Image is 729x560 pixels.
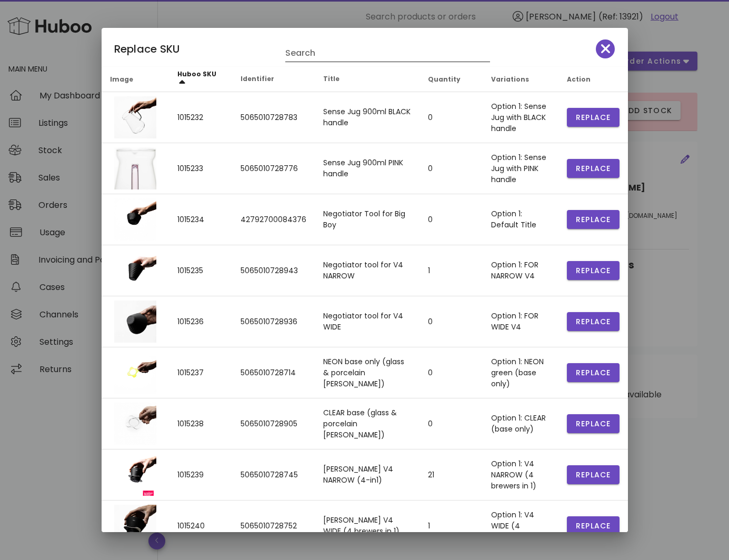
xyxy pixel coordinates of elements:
button: Replace [567,465,620,484]
span: Replace [575,214,611,225]
th: Quantity [420,67,483,92]
span: Identifier [241,74,274,83]
span: Image [110,75,133,84]
td: 0 [420,92,483,143]
button: Replace [567,363,620,382]
span: Action [567,75,591,84]
span: Replace [575,316,611,327]
td: 42792700084376 [232,194,315,245]
button: Replace [567,516,620,535]
td: 21 [420,449,483,501]
td: Option 1: V4 NARROW (4 brewers in 1) [483,449,558,501]
td: Negotiator Tool for Big Boy [315,194,420,245]
td: 1015236 [169,296,232,347]
td: Option 1: Sense Jug with BLACK handle [483,92,558,143]
button: Replace [567,108,620,127]
td: 1015235 [169,245,232,296]
td: 1 [420,245,483,296]
td: 1015232 [169,92,232,143]
td: Option 1: NEON green (base only) [483,347,558,398]
td: Sense Jug 900ml PINK handle [315,143,420,194]
th: Image [102,67,169,92]
td: 0 [420,398,483,449]
td: [PERSON_NAME] V4 WIDE (4 brewers in 1) [315,501,420,552]
td: Option 1: CLEAR (base only) [483,398,558,449]
td: 5065010728776 [232,143,315,194]
button: Replace [567,414,620,433]
td: Option 1: V4 WIDE (4 brewers in 1) [483,501,558,552]
span: Huboo SKU [177,69,216,78]
td: Option 1: Sense Jug with PINK handle [483,143,558,194]
span: Replace [575,367,611,378]
td: Option 1: FOR WIDE V4 [483,296,558,347]
span: Replace [575,163,611,174]
span: Replace [575,418,611,429]
td: [PERSON_NAME] V4 NARROW (4-in1) [315,449,420,501]
td: Option 1: Default Title [483,194,558,245]
span: Replace [575,521,611,532]
td: Option 1: FOR NARROW V4 [483,245,558,296]
td: 1 [420,501,483,552]
span: Quantity [428,75,461,84]
td: 0 [420,143,483,194]
th: Huboo SKU: Sorted ascending. Activate to sort descending. [169,67,232,92]
th: Action [558,67,628,92]
th: Variations [483,67,558,92]
button: Replace [567,261,620,280]
td: 1015233 [169,143,232,194]
div: Replace SKU [102,28,628,67]
td: Negotiator tool for V4 WIDE [315,296,420,347]
td: 1015234 [169,194,232,245]
td: Negotiator tool for V4 NARROW [315,245,420,296]
td: 1015238 [169,398,232,449]
span: Replace [575,469,611,481]
td: 0 [420,194,483,245]
td: 1015239 [169,449,232,501]
td: 5065010728745 [232,449,315,501]
span: Replace [575,112,611,123]
td: 5065010728752 [232,501,315,552]
td: 5065010728714 [232,347,315,398]
td: 5065010728905 [232,398,315,449]
td: 0 [420,347,483,398]
button: Replace [567,210,620,229]
span: Replace [575,265,611,276]
td: NEON base only (glass & porcelain [PERSON_NAME]) [315,347,420,398]
th: Title: Not sorted. Activate to sort ascending. [315,67,420,92]
button: Replace [567,312,620,331]
td: 1015240 [169,501,232,552]
td: Sense Jug 900ml BLACK handle [315,92,420,143]
td: 5065010728943 [232,245,315,296]
td: 5065010728783 [232,92,315,143]
td: 1015237 [169,347,232,398]
span: Title [323,74,339,83]
th: Identifier: Not sorted. Activate to sort ascending. [232,67,315,92]
button: Replace [567,159,620,178]
span: Variations [491,75,529,84]
td: CLEAR base (glass & porcelain [PERSON_NAME]) [315,398,420,449]
td: 0 [420,296,483,347]
td: 5065010728936 [232,296,315,347]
